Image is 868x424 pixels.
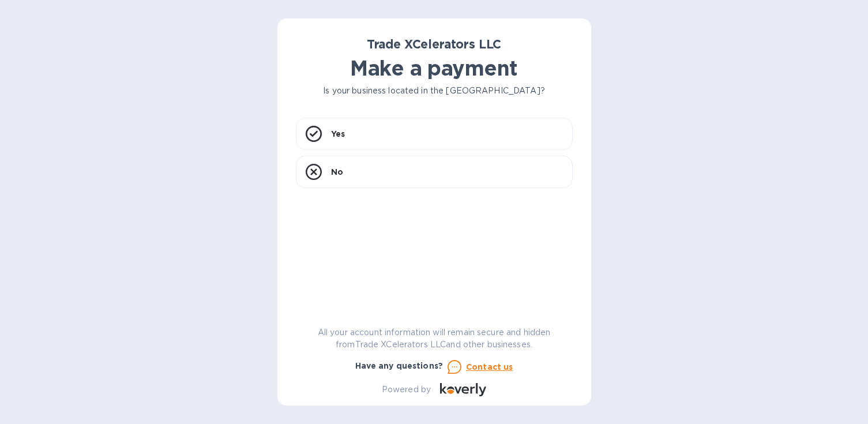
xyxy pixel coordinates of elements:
[355,361,444,370] b: Have any questions?
[296,85,573,97] p: Is your business located in the [GEOGRAPHIC_DATA]?
[466,362,513,372] u: Contact us
[296,327,573,351] p: All your account information will remain secure and hidden from Trade XCelerators LLC and other b...
[331,128,345,140] p: Yes
[382,384,431,396] p: Powered by
[367,37,501,51] b: Trade XCelerators LLC
[296,56,573,80] h1: Make a payment
[331,166,343,178] p: No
